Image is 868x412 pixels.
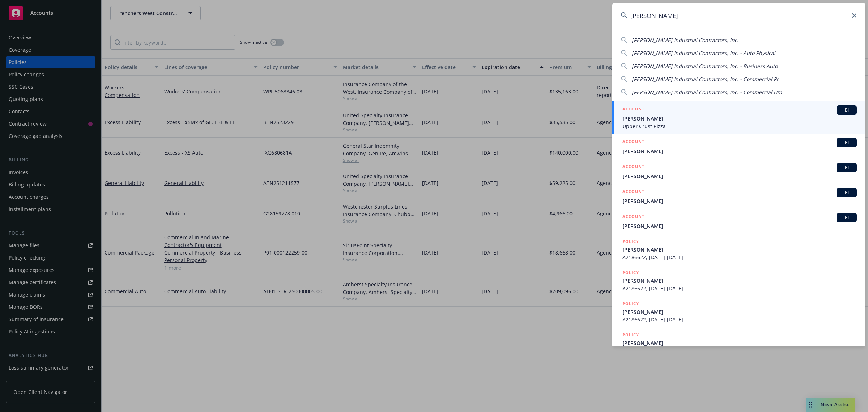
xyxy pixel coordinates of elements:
[632,63,778,70] span: [PERSON_NAME] Industrial Contractors, Inc. - Business Auto
[622,316,857,323] span: A2186622, [DATE]-[DATE]
[622,269,639,276] h5: POLICY
[622,213,644,222] h5: ACCOUNT
[622,246,857,253] span: [PERSON_NAME]
[612,234,865,265] a: POLICY[PERSON_NAME]A2186622, [DATE]-[DATE]
[632,50,775,56] span: [PERSON_NAME] Industrial Contractors, Inc. - Auto Physical
[839,107,854,113] span: BI
[622,197,857,205] span: [PERSON_NAME]
[622,285,857,292] span: A2186622, [DATE]-[DATE]
[612,209,865,234] a: ACCOUNTBI[PERSON_NAME]
[622,163,644,172] h5: ACCOUNT
[612,159,865,184] a: ACCOUNTBI[PERSON_NAME]
[612,134,865,159] a: ACCOUNTBI[PERSON_NAME]
[839,189,854,196] span: BI
[622,147,857,155] span: [PERSON_NAME]
[612,101,865,134] a: ACCOUNTBI[PERSON_NAME]Upper Crust Pizza
[622,339,857,347] span: [PERSON_NAME]
[622,172,857,180] span: [PERSON_NAME]
[622,277,857,285] span: [PERSON_NAME]
[622,115,857,122] span: [PERSON_NAME]
[622,253,857,261] span: A2186622, [DATE]-[DATE]
[612,184,865,209] a: ACCOUNTBI[PERSON_NAME]
[622,331,639,339] h5: POLICY
[622,188,644,197] h5: ACCOUNT
[612,265,865,296] a: POLICY[PERSON_NAME]A2186622, [DATE]-[DATE]
[612,3,865,29] input: Search...
[622,122,857,130] span: Upper Crust Pizza
[839,214,854,221] span: BI
[622,222,857,230] span: [PERSON_NAME]
[622,238,639,245] h5: POLICY
[612,296,865,327] a: POLICY[PERSON_NAME]A2186622, [DATE]-[DATE]
[622,105,644,114] h5: ACCOUNT
[622,308,857,316] span: [PERSON_NAME]
[632,76,779,83] span: [PERSON_NAME] Industrial Contractors, Inc. - Commercial Pr
[632,89,782,96] span: [PERSON_NAME] Industrial Contractors, Inc. - Commercial Um
[622,138,644,147] h5: ACCOUNT
[632,37,739,43] span: [PERSON_NAME] Industrial Contractors, Inc.
[622,300,639,307] h5: POLICY
[839,164,854,171] span: BI
[612,327,865,358] a: POLICY[PERSON_NAME]
[839,139,854,146] span: BI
